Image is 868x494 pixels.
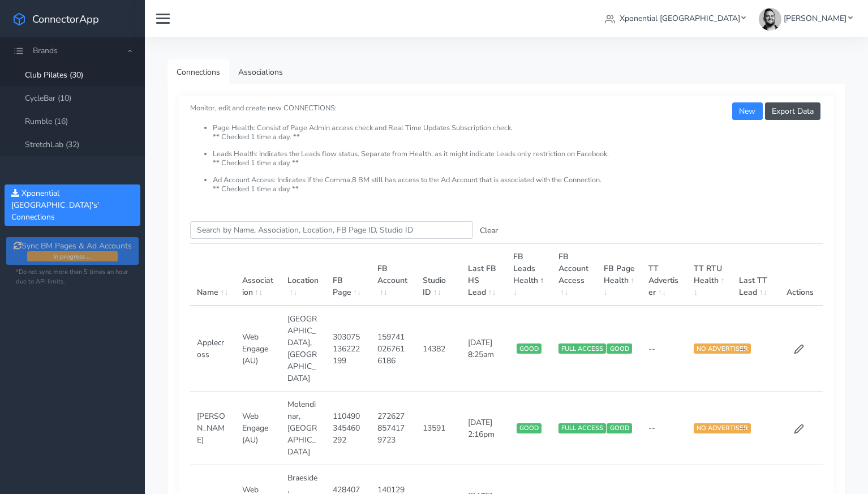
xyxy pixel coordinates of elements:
th: Last FB HS Lead [461,244,506,306]
th: Location [281,244,326,306]
li: Ad Account Access: Indicates if the Comma,8 BM still has access to the Ad Account that is associa... [213,176,823,194]
td: [GEOGRAPHIC_DATA],[GEOGRAPHIC_DATA] [281,306,326,392]
span: ConnectorApp [32,12,99,26]
span: GOOD [607,423,631,433]
th: Studio ID [416,244,461,306]
td: Molendinar,[GEOGRAPHIC_DATA] [281,392,326,465]
img: James Carr [759,8,781,31]
span: NO ADVERTISER [694,423,751,433]
button: Xponential [GEOGRAPHIC_DATA]'s' Connections [5,184,140,226]
th: Actions [777,244,823,306]
span: [PERSON_NAME] [784,13,846,24]
span: Xponential [GEOGRAPHIC_DATA] [620,13,740,24]
span: In progress ... [27,251,118,261]
span: NO ADVERTISER [694,343,751,354]
th: FB Account Access [552,244,597,306]
button: Clear [473,222,505,239]
input: enter text you want to search [190,221,473,239]
li: Leads Health: Indicates the Leads flow status. Separate from Health, as it might indicate Leads o... [213,150,823,176]
td: Applecross [190,306,235,392]
button: Sync BM Pages & Ad AccountsIn progress ... [6,237,138,265]
th: Last TT Lead [732,244,777,306]
td: [DATE] 8:25am [461,306,506,392]
th: FB Page Health [597,244,642,306]
span: GOOD [517,343,542,354]
button: New [732,102,762,120]
th: TT Advertiser [642,244,687,306]
th: FB Leads Health [506,244,552,306]
th: FB Page [326,244,371,306]
li: Page Health: Consist of Page Admin access check and Real Time Updates Subscription check. ** Chec... [213,124,823,150]
button: Export Data [765,102,820,120]
span: FULL ACCESS [558,343,606,354]
small: Monitor, edit and create new CONNECTIONS: [190,94,823,194]
td: [DATE] 2:16pm [461,392,506,465]
a: Connections [167,59,229,85]
span: GOOD [607,343,631,354]
td: -- [642,306,687,392]
td: 14382 [416,306,461,392]
span: Brands [33,45,58,56]
a: Associations [229,59,292,85]
a: [PERSON_NAME] [754,8,857,29]
td: 110490345460292 [326,392,371,465]
td: 1597410267616186 [371,306,416,392]
span: FULL ACCESS [558,423,606,433]
td: 13591 [416,392,461,465]
td: 2726278574179723 [371,392,416,465]
th: TT RTU Health [687,244,732,306]
span: GOOD [517,423,542,433]
th: Name [190,244,235,306]
td: -- [732,306,777,392]
td: [PERSON_NAME] [190,392,235,465]
th: Association [235,244,281,306]
td: 303075136222199 [326,306,371,392]
a: Xponential [GEOGRAPHIC_DATA] [600,8,750,29]
th: FB Account [371,244,416,306]
td: Web Engage (AU) [235,392,281,465]
td: Web Engage (AU) [235,306,281,392]
td: -- [732,392,777,465]
small: *Do not sync more then 5 times an hour due to API limits. [16,268,129,287]
td: -- [642,392,687,465]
